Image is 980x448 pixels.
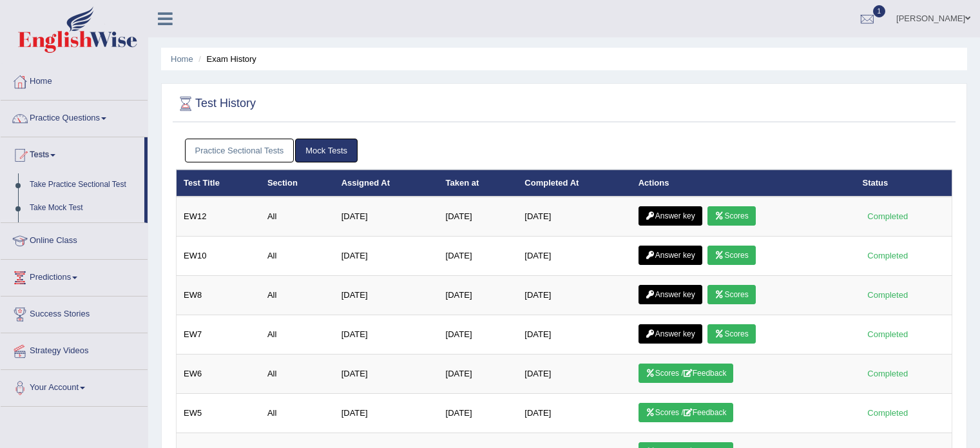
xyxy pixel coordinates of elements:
[177,237,260,276] td: EW10
[1,370,148,402] a: Your Account
[295,139,358,162] a: Mock Tests
[856,170,952,197] th: Status
[1,223,148,255] a: Online Class
[863,288,913,302] div: Completed
[177,355,260,394] td: EW6
[863,249,913,262] div: Completed
[873,5,886,17] span: 1
[171,54,193,64] a: Home
[334,170,439,197] th: Assigned At
[334,197,439,237] td: [DATE]
[24,173,144,197] a: Take Practice Sectional Test
[639,324,702,344] a: Answer key
[707,285,755,304] a: Scores
[639,364,734,383] a: Scores /Feedback
[517,276,631,315] td: [DATE]
[260,315,334,355] td: All
[185,139,294,162] a: Practice Sectional Tests
[260,170,334,197] th: Section
[334,355,439,394] td: [DATE]
[1,260,148,292] a: Predictions
[260,355,334,394] td: All
[707,324,755,344] a: Scores
[1,137,144,170] a: Tests
[517,355,631,394] td: [DATE]
[177,315,260,355] td: EW7
[334,276,439,315] td: [DATE]
[439,197,518,237] td: [DATE]
[439,394,518,433] td: [DATE]
[176,94,256,113] h2: Test History
[707,246,755,265] a: Scores
[195,53,256,65] li: Exam History
[177,276,260,315] td: EW8
[863,327,913,341] div: Completed
[707,206,755,226] a: Scores
[439,276,518,315] td: [DATE]
[24,197,144,220] a: Take Mock Test
[439,315,518,355] td: [DATE]
[639,246,702,265] a: Answer key
[517,394,631,433] td: [DATE]
[639,285,702,304] a: Answer key
[260,394,334,433] td: All
[334,315,439,355] td: [DATE]
[260,197,334,237] td: All
[177,170,260,197] th: Test Title
[631,170,856,197] th: Actions
[334,394,439,433] td: [DATE]
[517,315,631,355] td: [DATE]
[260,237,334,276] td: All
[639,206,702,226] a: Answer key
[639,403,734,422] a: Scores /Feedback
[439,237,518,276] td: [DATE]
[334,237,439,276] td: [DATE]
[260,276,334,315] td: All
[439,355,518,394] td: [DATE]
[24,219,144,242] a: History
[863,406,913,420] div: Completed
[1,101,148,133] a: Practice Questions
[177,394,260,433] td: EW5
[517,197,631,237] td: [DATE]
[1,64,148,96] a: Home
[517,170,631,197] th: Completed At
[863,209,913,223] div: Completed
[177,197,260,237] td: EW12
[1,297,148,329] a: Success Stories
[517,237,631,276] td: [DATE]
[1,333,148,365] a: Strategy Videos
[439,170,518,197] th: Taken at
[863,367,913,380] div: Completed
